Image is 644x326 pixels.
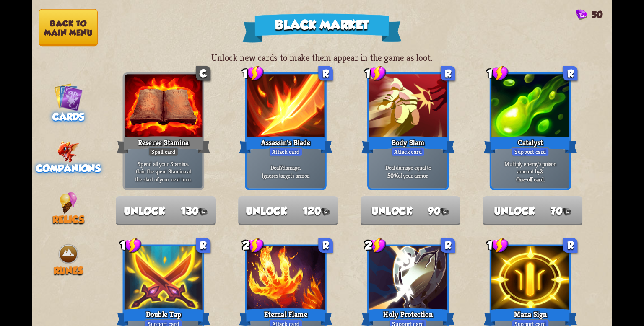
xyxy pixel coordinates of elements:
[493,160,568,175] p: Multiply enemy's poison amount by .
[148,147,179,157] div: Spell card
[52,111,85,123] span: Cards
[440,208,449,216] img: Gem.png
[198,208,207,216] img: Gem.png
[116,196,216,225] button: Unlock 130
[242,237,264,254] div: 2
[36,163,100,174] span: Companions
[365,237,387,254] div: 2
[321,208,330,216] img: Gem.png
[487,65,509,82] div: 1
[441,66,455,81] div: R
[512,147,550,157] div: Support card
[361,196,460,225] button: Unlock 90
[57,141,79,163] img: Little_Fire_Dragon.png
[60,192,77,214] img: IceCream.png
[57,243,79,265] img: Earth.png
[127,160,201,183] p: Spend all your Stamina. Gain the spent Stamina at the start of your next turn.
[516,175,545,183] b: One-off card.
[487,237,509,254] div: 1
[563,238,578,253] div: R
[39,9,98,47] button: Back to main menu
[365,65,387,82] div: 1
[117,135,210,155] div: Reserve Stamina
[483,196,583,225] button: Unlock 70
[361,135,455,155] div: Body Slam
[576,9,603,21] div: Gems
[391,147,425,157] div: Attack card
[54,265,83,276] span: Runes
[196,238,211,253] div: R
[318,238,333,253] div: R
[239,135,332,155] div: Assassin's Blade
[238,196,338,225] button: Unlock 120
[540,168,543,175] b: 2
[318,66,333,81] div: R
[54,83,83,111] img: Cards_Icon.png
[32,52,612,63] p: Unlock new cards to make them appear in the game as loot.
[242,13,401,42] div: Black Market
[562,208,571,216] img: Gem.png
[563,66,578,81] div: R
[242,65,264,82] div: 1
[387,171,397,179] b: 50%
[441,238,455,253] div: R
[269,147,303,157] div: Attack card
[120,237,142,254] div: 1
[196,66,211,81] div: C
[484,135,577,155] div: Catalyst
[52,214,84,225] span: Relics
[371,164,445,179] p: Deal damage equal to of your armor.
[249,164,323,179] p: Deal damage. Ignores target's armor.
[576,9,587,20] img: Gem.png
[280,164,283,171] b: 7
